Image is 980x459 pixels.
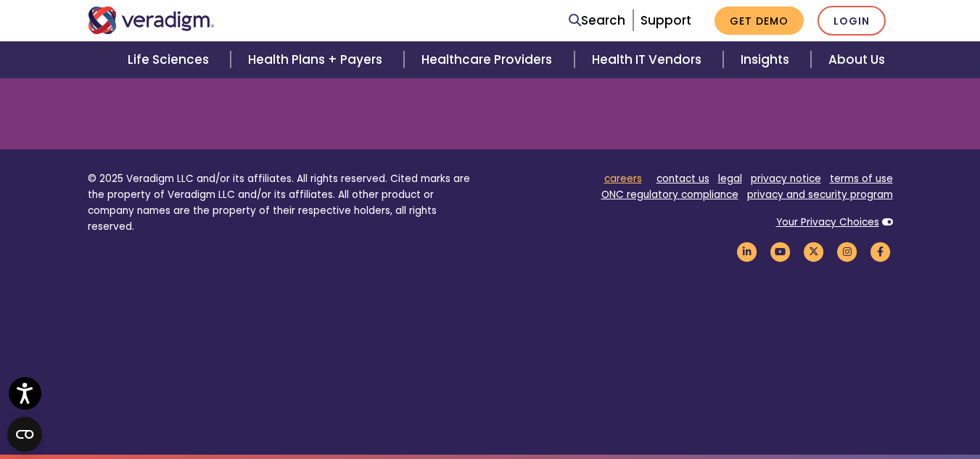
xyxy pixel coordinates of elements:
a: Veradigm YouTube Link [768,244,793,258]
img: Veradigm logo [88,7,215,34]
a: terms of use [830,172,893,186]
a: privacy notice [751,172,821,186]
a: Search [569,11,625,30]
a: careers [604,172,642,186]
a: contact us [656,172,709,186]
p: © 2025 Veradigm LLC and/or its affiliates. All rights reserved. Cited marks are the property of V... [88,171,479,234]
a: About Us [811,41,902,78]
a: Life Sciences [110,41,231,78]
a: legal [718,172,742,186]
a: Health Plans + Payers [231,41,404,78]
a: Health IT Vendors [575,41,723,78]
a: Veradigm Facebook Link [868,244,893,258]
a: ONC regulatory compliance [601,188,738,202]
a: Veradigm Twitter Link [802,244,826,258]
a: Get Demo [715,7,804,35]
a: Login [818,6,886,36]
a: Support [641,12,691,29]
a: Your Privacy Choices [776,215,879,229]
a: Healthcare Providers [404,41,574,78]
a: Veradigm LinkedIn Link [735,244,759,258]
a: Veradigm Instagram Link [835,244,860,258]
button: Open CMP widget [7,417,42,452]
a: Insights [723,41,811,78]
a: privacy and security program [747,188,893,202]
